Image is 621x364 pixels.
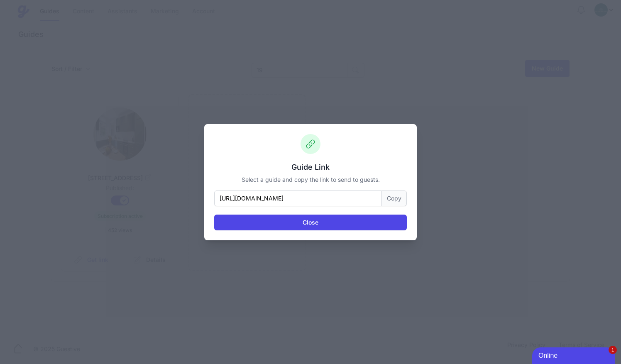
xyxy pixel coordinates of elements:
[214,162,407,172] h3: Guide Link
[214,215,407,230] button: Close
[532,346,617,364] iframe: chat widget
[214,176,407,184] p: Select a guide and copy the link to send to guests.
[382,191,407,206] button: Copy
